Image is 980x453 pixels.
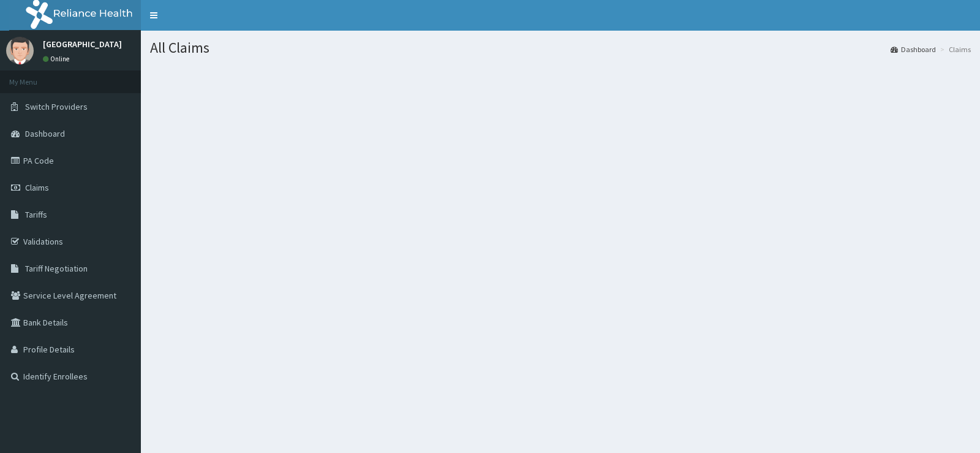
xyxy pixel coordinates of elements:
[937,44,971,55] li: Claims
[43,40,122,48] p: [GEOGRAPHIC_DATA]
[150,40,971,56] h1: All Claims
[43,55,72,63] a: Online
[25,263,88,274] span: Tariff Negotiation
[25,101,88,112] span: Switch Providers
[25,128,65,139] span: Dashboard
[6,37,34,64] img: User Image
[25,209,47,220] span: Tariffs
[891,44,936,55] a: Dashboard
[25,182,49,193] span: Claims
